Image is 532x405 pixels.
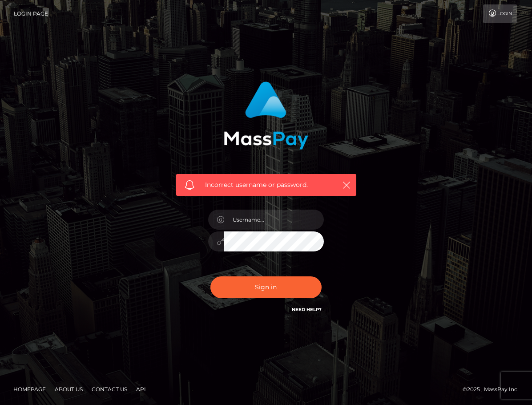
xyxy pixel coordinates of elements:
[51,382,86,396] a: About Us
[463,385,525,394] div: © 2025 , MassPay Inc.
[210,276,322,298] button: Sign in
[292,307,322,312] a: Need Help?
[205,180,332,190] span: Incorrect username or password.
[88,382,131,396] a: Contact Us
[224,81,308,150] img: MassPay Login
[483,4,517,23] a: Login
[10,382,49,396] a: Homepage
[224,210,324,230] input: Username...
[14,4,48,23] a: Login Page
[133,382,149,396] a: API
